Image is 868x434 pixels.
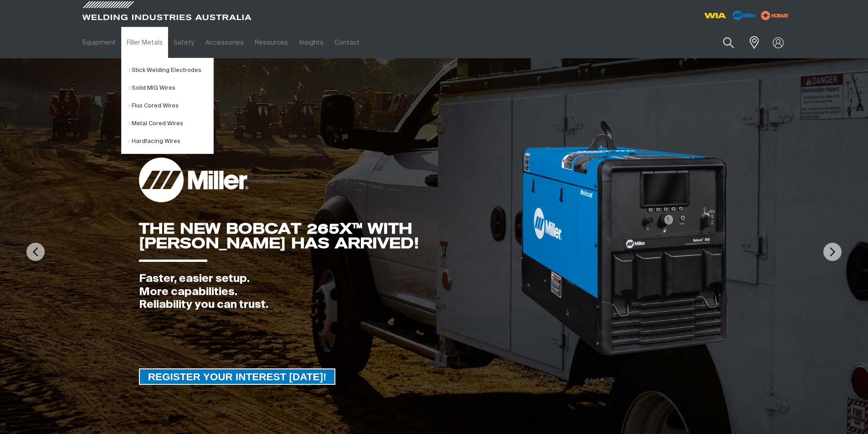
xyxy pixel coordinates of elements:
[168,27,200,58] a: Safety
[77,27,121,58] a: Equipment
[128,97,213,115] a: Flux Cored Wires
[128,61,213,79] a: Stick Welding Electrodes
[713,32,744,53] button: Search products
[128,115,213,133] a: Metal Cored Wires
[139,272,519,311] div: Faster, easier setup. More capabilities. Reliability you can trust.
[26,243,45,261] img: PrevArrow
[823,243,842,261] img: NextArrow
[329,27,365,58] a: Contact
[128,79,213,97] a: Solid MIG Wires
[121,58,214,154] ul: Filler Metals Submenu
[200,27,249,58] a: Accessories
[139,368,336,385] a: REGISTER YOUR INTEREST TODAY!
[139,221,519,250] div: THE NEW BOBCAT 265X™ WITH [PERSON_NAME] HAS ARRIVED!
[140,368,335,385] span: REGISTER YOUR INTEREST [DATE]!
[701,32,744,53] input: Product name or item number...
[128,133,213,150] a: Hardfacing Wires
[77,27,613,58] nav: Main
[758,9,791,22] img: miller
[249,27,293,58] a: Resources
[293,27,329,58] a: Insights
[121,27,168,58] a: Filler Metals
